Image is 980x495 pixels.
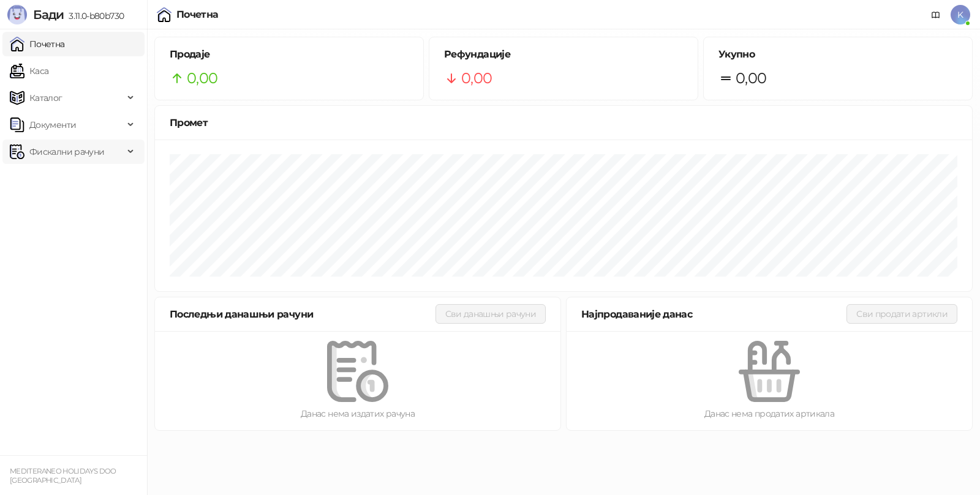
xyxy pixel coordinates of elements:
span: Бади [33,7,64,22]
h5: Укупно [718,47,957,62]
div: Почетна [176,10,219,20]
div: Промет [170,115,957,130]
button: Сви продати артикли [846,304,957,324]
div: Данас нема продатих артикала [586,407,952,420]
span: K [951,5,970,24]
span: 0,00 [736,67,766,90]
span: Фискални рачуни [29,140,104,164]
span: Документи [29,113,76,137]
span: 3.11.0-b80b730 [64,10,124,21]
h5: Продаје [170,47,409,62]
a: Каса [10,59,48,83]
h5: Рефундације [444,47,683,62]
div: Последњи данашњи рачуни [170,307,435,322]
button: Сви данашњи рачуни [435,304,546,324]
a: Документација [926,5,946,24]
img: Logo [7,5,27,24]
div: Данас нема издатих рачуна [175,407,541,420]
div: Најпродаваније данас [581,307,846,322]
span: Каталог [29,86,62,110]
small: MEDITERANEO HOLIDAYS DOO [GEOGRAPHIC_DATA] [10,467,116,485]
span: 0,00 [187,67,217,90]
span: 0,00 [461,67,492,90]
a: Почетна [10,32,65,56]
